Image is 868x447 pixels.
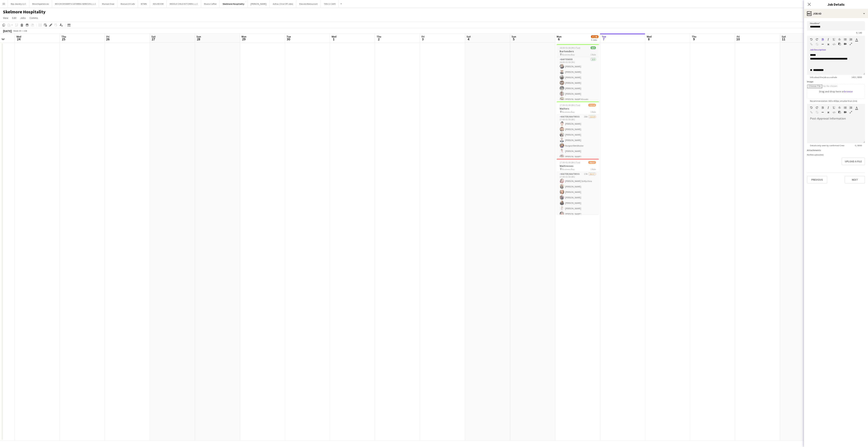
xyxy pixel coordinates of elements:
button: MIDDLE CHILD KITCHEN L.L.C [167,0,201,8]
button: Previous [807,176,827,183]
span: Business Bay [562,168,575,171]
button: Fullscreen [850,111,852,114]
h3: Waitresses [557,164,599,168]
span: View [3,16,8,20]
span: Wed [332,35,336,38]
span: 9 / 140 [853,31,865,34]
button: Underline [833,38,835,41]
h3: Bartenders [557,50,599,53]
span: 8 [646,37,652,41]
span: Thu [692,35,696,38]
button: Clear Formatting [827,43,830,46]
button: HTML Code [833,43,835,46]
button: Masra Coffee [201,0,220,8]
span: 27 [151,37,156,41]
a: View [2,15,10,20]
button: Redo [816,38,818,41]
span: Week 39 [12,29,22,32]
button: Elevate Restaurant [296,0,321,8]
span: Sat [782,35,786,38]
span: 9/9 [591,46,596,49]
span: 26 [106,37,109,41]
button: Paste as plain text [838,111,841,114]
span: 17:00-01:00 (8h) (Tue) [560,104,580,107]
span: Info about the job as a whole [807,76,840,79]
span: Jobs [20,16,26,20]
span: Tue [602,35,606,38]
button: HTML Code [833,111,835,114]
span: Recommendation: 600 x 400px, smaller than 2mb [807,100,860,102]
a: Edit [11,15,18,20]
span: 4 [466,37,471,41]
button: Redo [816,106,818,109]
span: 7 [601,37,606,41]
span: Thu [61,35,66,38]
button: Strikethrough [838,38,841,41]
span: 2 [376,37,381,41]
span: 6 [556,37,562,41]
button: Rep Jewelry LLC [8,0,29,8]
span: 1 Role [590,53,596,56]
span: 1 Role [590,110,596,113]
button: Unordered List [844,38,847,41]
a: Jobs [19,15,27,20]
h1: Skelmore Hospitality [3,9,46,15]
button: Fullscreen [850,42,852,45]
button: Upload a file [842,158,865,165]
button: Italic [827,106,830,109]
button: Underline [833,106,835,109]
button: BTWN [138,0,150,8]
span: Edit [12,16,16,20]
button: Maisan15 Cafe [118,0,138,8]
span: Wed [16,35,21,38]
span: Business Bay [562,53,575,56]
span: Fri [106,35,109,38]
h3: Job Details [804,2,868,7]
app-job-card: 16:00-01:00 (9h) (Tue)9/9Bartenders Business Bay1 RoleBartender9/916:00-01:00 (9h)[PERSON_NAME][P... [557,44,599,100]
span: Business Bay [562,110,575,113]
button: Text Color [855,38,858,41]
span: 11 [781,37,786,41]
button: Next [845,176,865,183]
button: Text Color [855,106,858,109]
div: +04 [23,29,27,32]
span: 37/40 [591,35,598,38]
button: Unordered List [844,106,847,109]
button: Bold [821,38,824,41]
span: 25 [61,37,66,41]
app-job-card: 17:00-01:00 (8h) (Tue)16/17Waitresses Business Bay1 RoleWaiter/Waitress17A16/1717:00-01:00 (8h)[P... [557,159,599,215]
span: Wed [647,35,652,38]
span: 24 [16,37,21,41]
span: 28 [196,37,201,41]
span: 12/14 [588,104,596,107]
button: Strikethrough [838,106,841,109]
span: 9 [691,37,696,41]
span: 1 Role [590,168,596,171]
span: 1 [331,37,336,41]
button: Ordered List [850,106,852,109]
span: 16:00-01:00 (9h) (Tue) [560,46,580,49]
a: Comms [28,15,40,20]
app-card-role: Bartender9/916:00-01:00 (9h)[PERSON_NAME][PERSON_NAME][PERSON_NAME][PERSON_NAME][PERSON_NAME][PER... [557,57,599,114]
button: Adhoc (One Off Jobs) [270,0,296,8]
span: 3 [421,37,425,41]
div: 3 Jobs [591,38,598,41]
button: KEG ROOM [150,0,167,8]
span: Details only seen by confirmed Crew [807,144,847,147]
span: Tue [287,35,291,38]
button: [PERSON_NAME] [248,0,270,8]
span: Sun [512,35,516,38]
span: Sun [196,35,201,38]
button: Clear Formatting [827,111,830,114]
app-card-role: Waiter/Waitress17A16/1717:00-01:00 (8h)[PERSON_NAME] Svitlychna[PERSON_NAME][PERSON_NAME][PERSON_... [557,172,599,272]
span: Fri [422,35,425,38]
span: 1433 / 8000 [848,76,865,79]
span: Thu [377,35,381,38]
app-job-card: 17:00-01:00 (8h) (Tue)12/14Waiters Business Bay1 RoleWaiter/Waitress23A12/1417:00-01:00 (8h)[PERS... [557,101,599,157]
button: TEN 11 CAFE [321,0,339,8]
span: Sat [151,35,156,38]
span: 5 [511,37,516,41]
button: Italic [827,38,830,41]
